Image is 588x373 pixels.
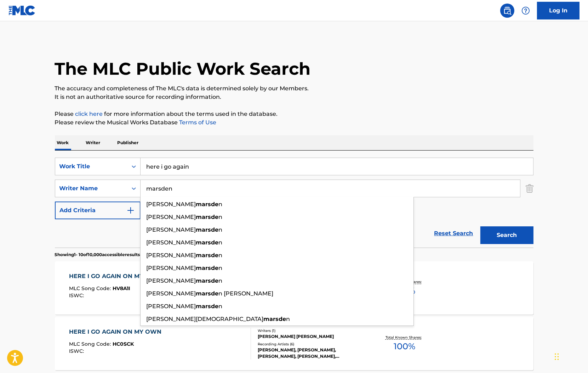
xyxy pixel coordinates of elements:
[521,6,530,15] img: help
[178,119,217,126] a: Terms of Use
[219,201,223,208] span: n
[69,272,165,281] div: HERE I GO AGAIN ON MY OWN
[59,162,123,171] div: Work Title
[55,58,311,79] h1: The MLC Public Work Search
[147,265,196,271] span: [PERSON_NAME]
[196,303,219,310] strong: marsde
[555,346,559,367] div: Drag
[519,4,533,18] div: Help
[219,277,223,284] span: n
[503,6,512,15] img: search
[196,277,219,284] strong: marsde
[386,335,423,340] p: Total Known Shares:
[286,316,290,322] span: n
[258,347,365,360] div: [PERSON_NAME], [PERSON_NAME], [PERSON_NAME], [PERSON_NAME], [PERSON_NAME]
[553,339,588,373] iframe: Chat Widget
[219,214,223,220] span: n
[264,316,286,322] strong: marsde
[196,201,219,208] strong: marsde
[219,290,274,297] span: n [PERSON_NAME]
[258,328,365,333] div: Writers ( 1 )
[258,333,365,340] div: [PERSON_NAME] [PERSON_NAME]
[75,111,103,117] a: click here
[196,252,219,259] strong: marsde
[196,265,219,271] strong: marsde
[394,340,415,353] span: 100 %
[147,252,196,259] span: [PERSON_NAME]
[59,184,123,193] div: Writer Name
[69,328,165,336] div: HERE I GO AGAIN ON MY OWN
[526,180,533,197] img: Delete Criterion
[196,290,219,297] strong: marsde
[55,252,175,258] p: Showing 1 - 10 of 10,000 accessible results (Total 2,565,679 )
[113,285,130,292] span: HV8A1I
[147,303,196,310] span: [PERSON_NAME]
[55,118,533,127] p: Please review the Musical Works Database
[196,214,219,220] strong: marsde
[55,261,533,315] a: HERE I GO AGAIN ON MY OWNMLC Song Code:HV8A1IISWC:Writers (1)[PERSON_NAME] [PERSON_NAME]Recording...
[55,158,533,248] form: Search Form
[147,316,264,322] span: [PERSON_NAME][DEMOGRAPHIC_DATA]
[147,214,196,220] span: [PERSON_NAME]
[431,226,477,241] a: Reset Search
[147,290,196,297] span: [PERSON_NAME]
[480,226,533,244] button: Search
[55,202,141,219] button: Add Criteria
[55,84,533,93] p: The accuracy and completeness of The MLC's data is determined solely by our Members.
[113,341,134,347] span: HC0SCK
[69,341,113,347] span: MLC Song Code :
[219,252,223,259] span: n
[69,285,113,292] span: MLC Song Code :
[196,226,219,233] strong: marsde
[55,317,533,370] a: HERE I GO AGAIN ON MY OWNMLC Song Code:HC0SCKISWC:Writers (1)[PERSON_NAME] [PERSON_NAME]Recording...
[69,348,86,354] span: ISWC :
[55,110,533,118] p: Please for more information about the terms used in the database.
[115,135,141,150] p: Publisher
[84,135,103,150] p: Writer
[147,201,196,208] span: [PERSON_NAME]
[55,135,71,150] p: Work
[147,226,196,233] span: [PERSON_NAME]
[500,4,514,18] a: Public Search
[147,239,196,246] span: [PERSON_NAME]
[219,226,223,233] span: n
[147,277,196,284] span: [PERSON_NAME]
[55,93,533,101] p: It is not an authoritative source for recording information.
[69,292,86,299] span: ISWC :
[196,239,219,246] strong: marsde
[8,5,36,16] img: MLC Logo
[219,239,223,246] span: n
[126,206,135,215] img: 9d2ae6d4665cec9f34b9.svg
[219,303,223,310] span: n
[258,341,365,347] div: Recording Artists ( 6 )
[537,2,580,19] a: Log In
[219,265,223,271] span: n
